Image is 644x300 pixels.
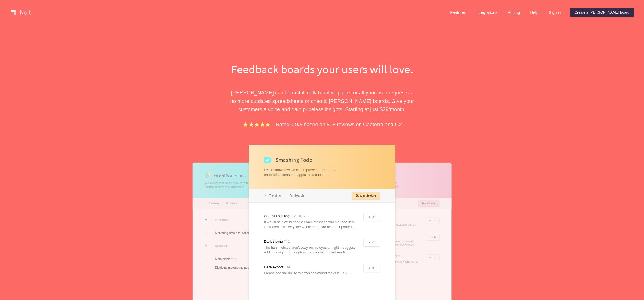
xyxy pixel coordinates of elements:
[472,8,502,17] a: Integrations
[544,8,566,17] a: Sign in
[242,121,271,128] img: stars.b067e34983.png
[225,89,419,113] p: [PERSON_NAME] is a beautiful, collaborative place for all your user requests – no more outdated s...
[225,61,419,77] h1: Feedback boards your users will love.
[570,8,634,17] a: Create a [PERSON_NAME] board
[503,8,524,17] a: Pricing
[276,120,402,129] p: Rated 4.9/5 based on 50+ reviews on Capterra and G2
[526,8,543,17] a: Help
[445,8,471,17] a: Features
